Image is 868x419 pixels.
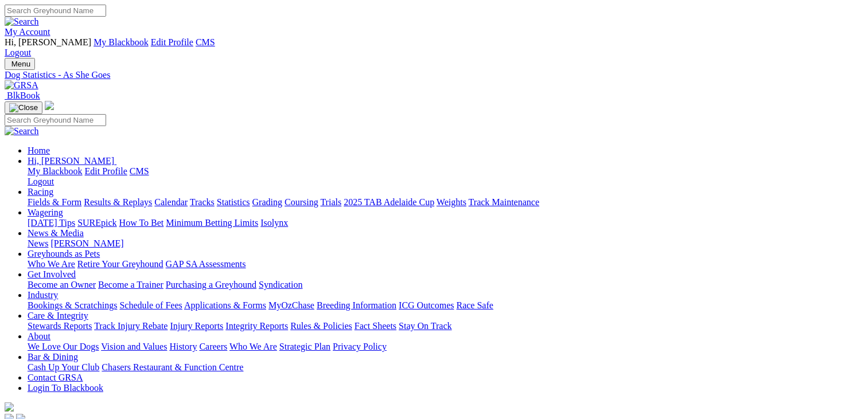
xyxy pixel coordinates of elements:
[5,37,863,58] div: My Account
[28,228,84,238] a: News & Media
[5,101,42,114] button: Toggle navigation
[98,280,164,289] a: Become a Trainer
[320,197,341,207] a: Trials
[94,37,149,47] a: My Blackbook
[399,300,454,310] a: ICG Outcomes
[28,311,88,320] a: Care & Integrity
[77,218,116,228] a: SUREpick
[45,101,54,110] img: logo-grsa-white.png
[5,58,35,70] button: Toggle navigation
[225,321,288,331] a: Integrity Reports
[119,300,182,310] a: Schedule of Fees
[28,166,863,187] div: Hi, [PERSON_NAME]
[217,197,250,207] a: Statistics
[5,27,50,37] a: My Account
[28,383,103,393] a: Login To Blackbook
[28,300,863,311] div: Industry
[77,259,164,269] a: Retire Your Greyhound
[28,280,863,290] div: Get Involved
[28,238,48,248] a: News
[469,197,539,207] a: Track Maintenance
[166,218,258,228] a: Minimum Betting Limits
[28,362,99,372] a: Cash Up Your Club
[84,197,152,207] a: Results & Replays
[5,126,39,136] img: Search
[154,197,188,207] a: Calendar
[7,91,40,100] span: BlkBook
[252,197,282,207] a: Grading
[28,207,63,217] a: Wagering
[28,156,114,166] span: Hi, [PERSON_NAME]
[5,80,38,91] img: GRSA
[5,17,39,27] img: Search
[94,321,168,331] a: Track Injury Rebate
[28,280,96,289] a: Become an Owner
[28,352,78,362] a: Bar & Dining
[437,197,466,207] a: Weights
[28,373,83,382] a: Contact GRSA
[28,187,53,197] a: Racing
[5,5,106,17] input: Search
[28,342,863,352] div: About
[279,342,330,351] a: Strategic Plan
[5,91,40,100] a: BlkBook
[259,280,302,289] a: Syndication
[102,362,243,372] a: Chasers Restaurant & Function Centre
[28,342,99,351] a: We Love Our Dogs
[456,300,493,310] a: Race Safe
[9,103,38,112] img: Close
[28,321,863,331] div: Care & Integrity
[5,37,91,47] span: Hi, [PERSON_NAME]
[355,321,396,331] a: Fact Sheets
[28,269,76,279] a: Get Involved
[5,114,106,126] input: Search
[5,402,14,412] img: logo-grsa-white.png
[170,321,223,331] a: Injury Reports
[28,197,81,207] a: Fields & Form
[196,37,215,47] a: CMS
[5,48,31,57] a: Logout
[317,300,396,310] a: Breeding Information
[28,290,58,300] a: Industry
[151,37,193,47] a: Edit Profile
[28,331,50,341] a: About
[260,218,288,228] a: Isolynx
[28,259,75,269] a: Who We Are
[11,60,30,68] span: Menu
[229,342,277,351] a: Who We Are
[28,218,75,228] a: [DATE] Tips
[28,197,863,207] div: Racing
[28,259,863,269] div: Greyhounds as Pets
[399,321,451,331] a: Stay On Track
[28,238,863,249] div: News & Media
[184,300,266,310] a: Applications & Forms
[28,249,100,259] a: Greyhounds as Pets
[166,259,246,269] a: GAP SA Assessments
[285,197,318,207] a: Coursing
[344,197,434,207] a: 2025 TAB Adelaide Cup
[166,280,256,289] a: Purchasing a Greyhound
[268,300,314,310] a: MyOzChase
[28,321,92,331] a: Stewards Reports
[28,362,863,373] div: Bar & Dining
[28,146,50,155] a: Home
[130,166,149,176] a: CMS
[28,166,83,176] a: My Blackbook
[169,342,197,351] a: History
[190,197,215,207] a: Tracks
[50,238,123,248] a: [PERSON_NAME]
[290,321,352,331] a: Rules & Policies
[28,300,117,310] a: Bookings & Scratchings
[28,218,863,228] div: Wagering
[28,156,116,166] a: Hi, [PERSON_NAME]
[199,342,227,351] a: Careers
[119,218,164,228] a: How To Bet
[28,177,54,186] a: Logout
[333,342,387,351] a: Privacy Policy
[5,70,863,80] a: Dog Statistics - As She Goes
[85,166,127,176] a: Edit Profile
[101,342,167,351] a: Vision and Values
